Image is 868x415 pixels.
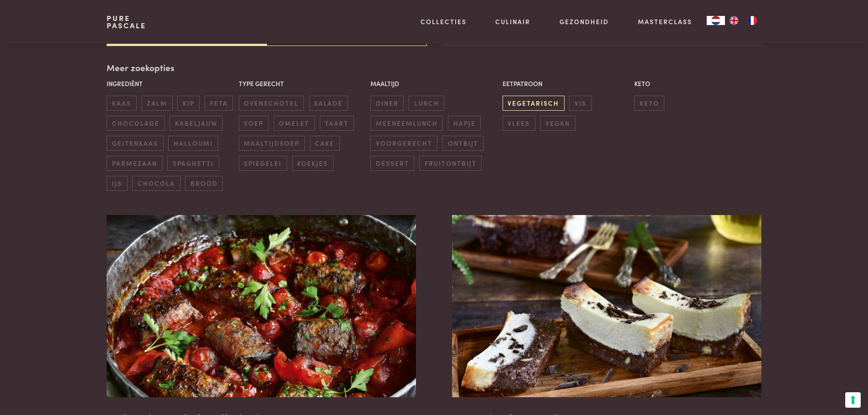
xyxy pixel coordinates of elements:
span: ijs [107,176,127,191]
span: fruitontbijt [419,156,482,171]
span: lunch [409,96,444,111]
a: NL [707,16,725,25]
p: Ingrediënt [107,79,234,88]
span: ovenschotel [239,96,304,111]
span: kip [177,96,200,111]
a: Culinair [495,17,530,26]
span: geitenkaas [107,136,163,151]
a: Gezondheid [560,17,609,26]
span: parmezaan [107,156,162,171]
span: vis [569,96,591,111]
div: Language [707,16,725,25]
span: maaltijdsoep [239,136,305,151]
span: brood [185,176,223,191]
span: kaas [107,96,136,111]
span: ontbijt [442,136,483,151]
a: FR [743,16,761,25]
span: diner [370,96,404,111]
ul: Language list [725,16,761,25]
span: kabeljauw [169,116,222,131]
span: salade [309,96,348,111]
span: chocolade [107,116,164,131]
span: chocola [132,176,180,191]
a: Masterclass [638,17,692,26]
span: voorgerecht [370,136,437,151]
span: feta [205,96,233,111]
p: Eetpatroon [503,79,630,88]
a: PurePascale [107,15,146,29]
a: EN [725,16,743,25]
span: omelet [274,116,315,131]
span: koekjes [292,156,334,171]
span: spaghetti [167,156,219,171]
aside: Language selected: Nederlands [707,16,761,25]
span: vegetarisch [503,96,565,111]
span: soep [239,116,269,131]
p: Maaltijd [370,79,498,88]
span: spiegelei [239,156,287,171]
span: zalm [141,96,172,111]
span: cake [310,136,340,151]
span: dessert [370,156,414,171]
a: Collecties [421,17,467,26]
p: Keto [634,79,761,88]
p: Type gerecht [239,79,366,88]
span: keto [634,96,664,111]
span: vlees [503,116,535,131]
img: Brownie-cheesecake [452,215,761,397]
span: taart [320,116,354,131]
span: hapje [448,116,481,131]
span: halloumi [168,136,218,151]
span: vegan [540,116,575,131]
button: Uw voorkeuren voor toestemming voor trackingtechnologieën [845,392,861,408]
img: Aubergine-gehaktrolletjes in tomatensaus [107,215,416,397]
span: meeneemlunch [370,116,443,131]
